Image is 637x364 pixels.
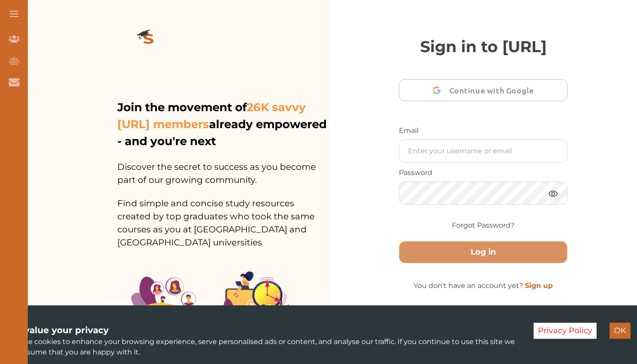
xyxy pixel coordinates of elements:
[399,281,567,291] p: You don't have an account yet?
[224,271,289,337] img: Group%201403.ccdcecb8.png
[399,140,567,162] input: Enter your username or email
[399,241,567,263] button: Log in
[7,324,521,357] div: We use cookies to enhance your browsing experience, serve personalised ads or content, and analys...
[452,220,514,231] a: Forgot Password?
[449,80,538,100] span: Continue with Google
[399,168,567,178] p: Password
[117,99,328,150] p: Join the movement of already empowered - and you're next
[117,150,329,186] p: Discover the secret to success as you become part of our growing community.
[534,323,597,339] button: Decline cookies
[131,277,196,342] img: Illustration.25158f3c.png
[399,79,567,101] button: Continue with Google
[399,35,567,58] p: Sign in to [URL]
[525,281,553,290] a: Sign up
[117,16,180,64] img: logo
[117,186,329,249] p: Find simple and concise study resources created by top graduates who took the same courses as you...
[548,188,558,199] img: eye.3286bcf0.webp
[399,126,567,136] p: Email
[610,323,630,339] button: Accept cookies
